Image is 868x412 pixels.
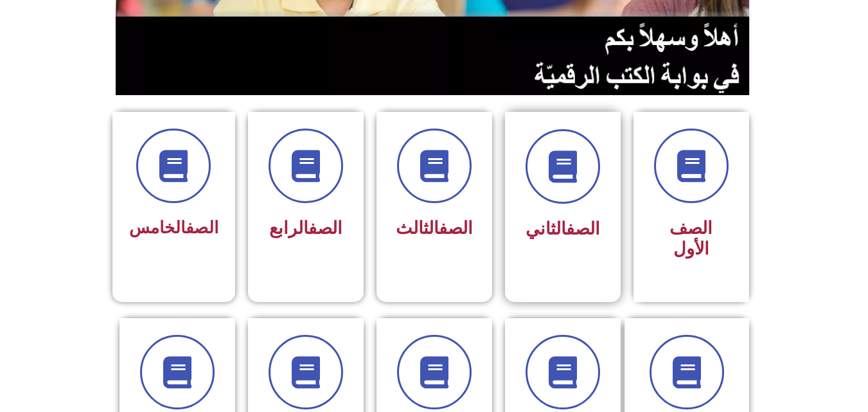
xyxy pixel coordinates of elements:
span: الثاني [526,219,600,239]
span: الثالث [396,218,473,238]
a: الصف [186,218,218,237]
a: الصف [439,218,473,238]
span: الرابع [269,218,342,238]
span: الخامس [129,218,218,237]
a: الصف [308,218,342,238]
span: الصف الأول [669,218,713,259]
a: الصف [566,219,600,239]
